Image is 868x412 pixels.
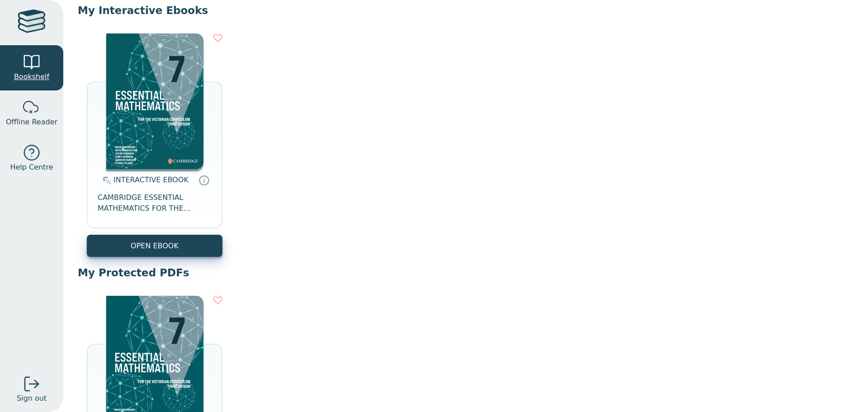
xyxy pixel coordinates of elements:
[14,71,49,82] span: Bookshelf
[78,4,854,17] p: My Interactive Ebooks
[106,33,203,169] img: a4cdec38-c0cf-47c5-bca4-515c5eb7b3e9.png
[6,117,57,128] span: Offline Reader
[113,175,189,184] span: INTERACTIVE EBOOK
[78,266,854,279] p: My Protected PDFs
[17,393,47,404] span: Sign out
[198,175,209,185] a: Interactive eBooks are accessed online via the publisher’s portal. They contain interactive resou...
[10,162,53,173] span: Help Centre
[87,235,222,257] button: OPEN EBOOK
[100,175,111,186] img: interactive.svg
[98,192,212,214] span: CAMBRIDGE ESSENTIAL MATHEMATICS FOR THE VICTORIAN CURRICULUM YEAR 7 EBOOK 3E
